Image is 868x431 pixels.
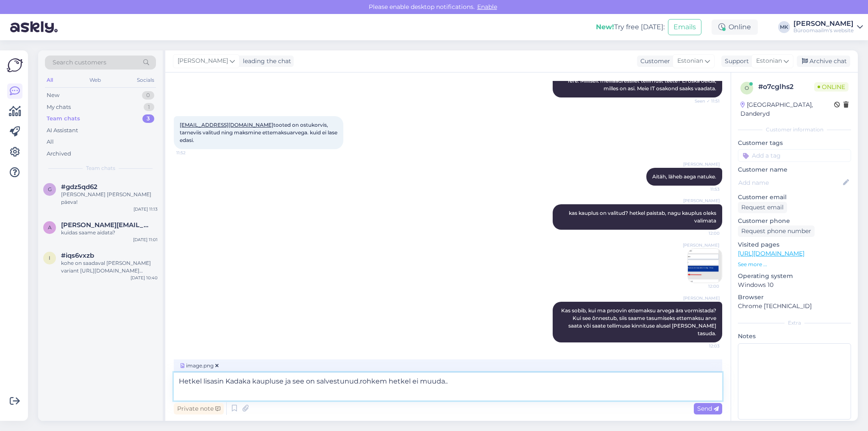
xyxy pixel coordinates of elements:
[738,240,851,249] p: Visited pages
[738,149,851,162] input: Add a tag
[61,229,158,236] div: kuidas saame aidata?
[135,75,156,86] div: Socials
[677,56,703,66] span: Estonian
[738,293,851,302] p: Browser
[48,186,52,192] span: g
[637,57,670,66] div: Customer
[569,210,718,224] span: kas kauplus on valitud? hetkel paistab, nagu kauplus oleks valimata
[131,275,158,281] div: [DATE] 10:40
[180,122,339,143] span: tooted on ostukorvis, tarneviis valitud ning maksmine ettemaksuarvega. kuid ei lase edasi.
[47,91,59,100] div: New
[652,173,716,180] span: Aitäh, läheb aega natuke.
[179,362,220,370] span: image.png
[738,302,851,311] p: Chrome [TECHNICAL_ID]
[683,242,719,248] span: [PERSON_NAME]
[712,19,758,35] div: Online
[738,250,804,257] a: [URL][DOMAIN_NAME]
[61,183,97,191] span: #gdz5qd62
[61,252,94,259] span: #iqs6vxzb
[793,20,863,34] a: [PERSON_NAME]Büroomaailm's website
[47,126,78,135] div: AI Assistant
[86,164,115,172] span: Team chats
[61,221,149,229] span: anne@isk-refleks.ee
[88,75,103,86] div: Web
[174,403,224,414] div: Private note
[144,103,154,111] div: 1
[48,224,52,231] span: a
[738,281,851,289] p: Windows 10
[738,202,787,213] div: Request email
[53,58,106,67] span: Search customers
[561,307,718,336] span: Kas sobib, kui ma proovin ettemaksu arvega ära vormistada? Kui see õnnestub, siis saame tasumisek...
[683,295,720,301] span: [PERSON_NAME]
[178,56,228,66] span: [PERSON_NAME]
[239,57,291,66] div: leading the chat
[45,75,55,86] div: All
[778,21,790,33] div: MK
[793,27,854,34] div: Büroomaailm's website
[176,150,208,156] span: 11:52
[142,114,154,123] div: 3
[596,23,614,31] b: New!
[47,138,54,146] div: All
[756,56,782,66] span: Estonian
[7,57,23,73] img: Askly Logo
[688,230,720,236] span: 12:00
[738,261,851,268] p: See more ...
[688,249,722,283] img: Attachment
[697,405,719,412] span: Send
[738,139,851,147] p: Customer tags
[596,22,665,32] div: Try free [DATE]:
[738,332,851,341] p: Notes
[61,191,158,206] div: [PERSON_NAME] [PERSON_NAME] päeva!
[738,272,851,281] p: Operating system
[47,114,80,123] div: Team chats
[758,82,814,92] div: # o7cglhs2
[688,98,720,104] span: Seen ✓ 11:51
[721,57,749,66] div: Support
[738,126,851,133] div: Customer information
[133,236,158,243] div: [DATE] 11:01
[47,150,71,158] div: Archived
[174,373,722,400] textarea: Hetkel lisasin Kadaka kaupluse ja see on salvestunud.rohkem hetkel ei muuda..
[738,165,851,174] p: Customer name
[740,100,834,118] div: [GEOGRAPHIC_DATA], Danderyd
[688,186,720,192] span: 11:53
[738,225,815,237] div: Request phone number
[738,217,851,225] p: Customer phone
[49,255,50,261] span: i
[814,82,849,92] span: Online
[668,19,701,35] button: Emails
[738,178,841,187] input: Add name
[797,56,850,67] div: Archive chat
[180,122,273,128] a: [EMAIL_ADDRESS][DOMAIN_NAME]
[134,206,158,212] div: [DATE] 11:13
[142,91,154,100] div: 0
[688,343,720,349] span: 12:03
[683,197,720,204] span: [PERSON_NAME]
[475,3,500,11] span: Enable
[683,161,720,167] span: [PERSON_NAME]
[745,85,749,91] span: o
[738,319,851,327] div: Extra
[687,283,719,289] span: 12:00
[793,20,854,27] div: [PERSON_NAME]
[47,103,71,111] div: My chats
[61,259,158,275] div: kohe on saadaval [PERSON_NAME] variant [URL][DOMAIN_NAME][PERSON_NAME]
[738,193,851,202] p: Customer email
